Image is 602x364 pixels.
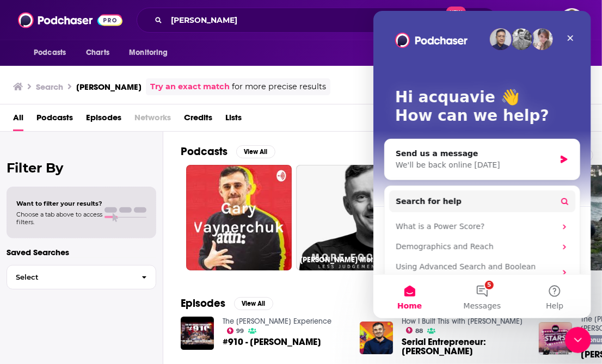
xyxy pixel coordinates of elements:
span: Networks [134,109,171,131]
a: Charts [79,42,116,63]
h3: [PERSON_NAME] [76,82,142,92]
p: Saved Searches [7,247,156,257]
a: How I Built This with Guy Raz [402,317,523,326]
a: Lists [225,109,242,131]
span: Monitoring [129,45,168,60]
span: Choose a tab above to access filters. [16,211,102,226]
span: Podcasts [34,45,66,60]
img: Podchaser - Follow, Share and Rate Podcasts [18,10,122,30]
iframe: Intercom live chat [565,327,591,353]
img: Gary Vaynerchuk [539,322,572,355]
img: Serial Entrepreneur: Gary Vaynerchuk [360,322,393,355]
h2: Filter By [7,160,156,176]
button: open menu [121,42,182,63]
input: Search podcasts, credits, & more... [167,11,411,29]
a: 88 [406,327,423,334]
a: [PERSON_NAME] Motivational Speech [296,165,402,270]
span: Logged in as acquavie [560,8,584,32]
a: EpisodesView All [181,297,273,310]
span: 88 [415,329,423,334]
button: Show profile menu [560,8,584,32]
a: #910 - Gary Vaynerchuk [223,337,321,347]
img: User Profile [560,8,584,32]
button: Select [7,265,156,289]
span: New [446,7,466,17]
span: 99 [236,329,244,334]
a: 99 [227,328,244,334]
a: Podcasts [36,109,73,131]
a: Episodes [86,109,121,131]
button: open menu [26,42,80,63]
a: Credits [184,109,212,131]
a: The Joe Rogan Experience [223,317,331,326]
span: #910 - [PERSON_NAME] [223,337,321,347]
div: Search podcasts, credits, & more... [137,8,497,33]
span: Select [7,274,133,281]
span: Serial Entrepreneur: [PERSON_NAME] [402,337,526,356]
h3: Search [36,82,63,92]
a: PodcastsView All [181,145,275,158]
a: Try an exact match [150,81,230,93]
span: Charts [86,45,109,60]
img: #910 - Gary Vaynerchuk [181,317,214,350]
span: Want to filter your results? [16,200,102,207]
span: for more precise results [232,81,326,93]
button: View All [234,297,273,310]
button: View All [236,145,275,158]
iframe: Intercom live chat [373,11,591,318]
h2: Podcasts [181,145,228,158]
h2: Episodes [181,297,225,310]
a: All [13,109,23,131]
h3: [PERSON_NAME] Motivational Speech [300,255,379,264]
a: Serial Entrepreneur: Gary Vaynerchuk [402,337,526,356]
